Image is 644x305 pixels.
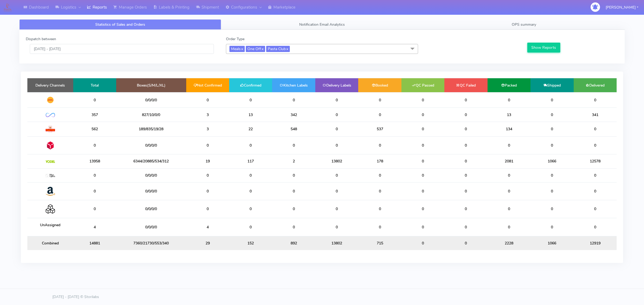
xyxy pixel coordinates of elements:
[186,122,229,136] td: 3
[527,43,560,53] button: Show Reports
[401,154,444,168] td: 0
[186,168,229,182] td: 0
[73,154,116,168] td: 13958
[272,122,315,136] td: 548
[401,200,444,218] td: 0
[530,92,573,108] td: 0
[299,22,345,27] span: Notification Email Analytics
[229,182,272,200] td: 0
[444,92,487,108] td: 0
[358,200,401,218] td: 0
[272,78,315,92] td: Kitchen Labels
[358,78,401,92] td: Booked
[229,108,272,122] td: 13
[116,236,186,250] td: 7360/21730/553/340
[186,154,229,168] td: 19
[95,22,145,27] span: Statistics of Sales and Orders
[574,78,617,92] td: Delivered
[116,154,186,168] td: 6344/20885/534/312
[574,108,617,122] td: 341
[401,92,444,108] td: 0
[73,218,116,236] td: 4
[46,96,55,103] img: DHL
[27,78,73,92] td: Delivery Channels
[574,168,617,182] td: 0
[272,200,315,218] td: 0
[73,168,116,182] td: 0
[116,182,186,200] td: 0/0/0/0
[186,92,229,108] td: 0
[444,168,487,182] td: 0
[46,187,55,196] img: Amazon
[73,122,116,136] td: 562
[272,182,315,200] td: 0
[73,78,116,92] td: Total
[46,126,55,132] img: Royal Mail
[229,122,272,136] td: 22
[401,168,444,182] td: 0
[530,108,573,122] td: 0
[530,122,573,136] td: 0
[186,108,229,122] td: 3
[358,136,401,154] td: 0
[315,122,358,136] td: 0
[401,108,444,122] td: 0
[530,154,573,168] td: 1066
[272,154,315,168] td: 2
[530,78,573,92] td: Shipped
[186,236,229,250] td: 29
[229,154,272,168] td: 117
[186,200,229,218] td: 0
[116,122,186,136] td: 189/835/19/28
[46,113,55,117] img: OnFleet
[512,22,536,27] span: OPS summary
[315,154,358,168] td: 13802
[488,108,530,122] td: 13
[530,236,573,250] td: 1066
[226,36,244,42] label: Order Type
[602,2,642,13] button: [PERSON_NAME]
[574,136,617,154] td: 0
[19,19,625,30] ul: Tabs
[30,44,214,54] input: Pick the Daterange
[530,182,573,200] td: 0
[488,168,530,182] td: 0
[229,46,245,52] span: Meals
[261,46,264,51] a: x
[186,182,229,200] td: 0
[488,200,530,218] td: 0
[229,78,272,92] td: Confirmed
[315,182,358,200] td: 0
[46,174,55,178] img: MaxOptra
[27,236,73,250] td: Combined
[530,218,573,236] td: 0
[26,36,56,42] label: Dispatch between
[116,168,186,182] td: 0/0/0/0
[444,200,487,218] td: 0
[229,200,272,218] td: 0
[358,92,401,108] td: 0
[315,108,358,122] td: 0
[315,78,358,92] td: Delivery Labels
[266,46,290,52] span: Pasta Club
[31,222,69,228] p: UnAssigned
[116,136,186,154] td: 0/0/0/0
[46,204,55,214] img: Collection
[186,218,229,236] td: 4
[46,160,55,163] img: Yodel
[530,136,573,154] td: 0
[358,108,401,122] td: 0
[272,108,315,122] td: 342
[488,218,530,236] td: 0
[186,78,229,92] td: Not Confirmed
[73,182,116,200] td: 0
[358,236,401,250] td: 715
[401,236,444,250] td: 0
[574,92,617,108] td: 0
[444,154,487,168] td: 0
[488,154,530,168] td: 2081
[116,92,186,108] td: 0/0/0/0
[574,122,617,136] td: 0
[116,218,186,236] td: 0/0/0/0
[574,182,617,200] td: 0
